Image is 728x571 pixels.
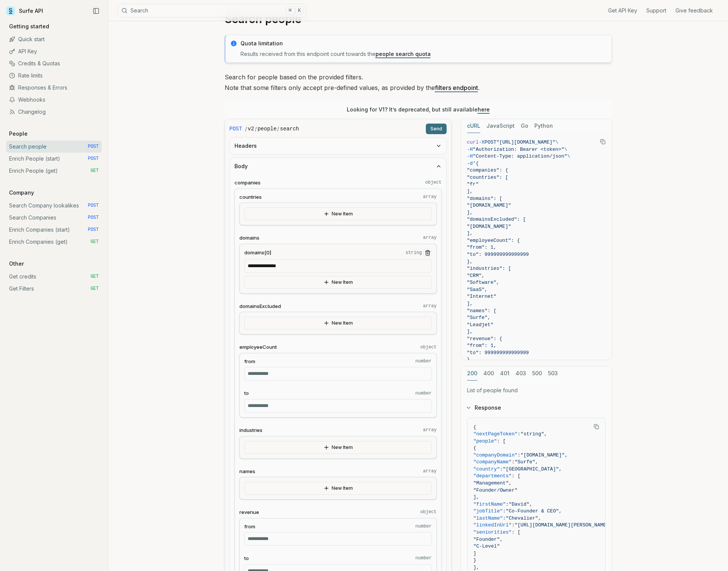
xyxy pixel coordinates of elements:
[473,473,512,479] span: "departments"
[467,238,520,243] span: "employeeCount": {
[6,33,102,45] a: Quick start
[559,466,562,472] span: ,
[646,7,666,14] a: Support
[286,6,294,15] kbd: ⌘
[473,480,509,486] span: "Management"
[467,203,511,208] span: "[DOMAIN_NAME]"
[478,106,490,113] a: here
[6,94,102,106] a: Webhooks
[509,501,529,507] span: "David"
[117,4,306,17] button: Search⌘K
[467,387,605,394] p: List of people found
[532,367,542,381] button: 500
[6,70,102,82] a: Rate limits
[564,147,567,152] span: \
[467,308,497,314] span: "names": [
[529,501,532,507] span: ,
[518,431,521,437] span: :
[239,509,259,516] span: revenue
[425,180,441,186] code: object
[467,196,503,201] span: "domains": [
[6,106,102,118] a: Changelog
[467,322,494,328] span: "Leadjet"
[88,144,99,150] span: POST
[239,427,262,434] span: industries
[512,473,520,479] span: : [
[277,125,279,133] span: /
[234,179,261,186] span: companies
[473,487,518,493] span: "Founder/Owner"
[467,294,497,299] span: "Internet"
[506,515,538,521] span: "Chevalier"
[467,167,508,173] span: "companies": {
[6,236,102,248] a: Enrich Companies (get) GET
[230,138,446,154] button: Headers
[473,438,497,444] span: "people"
[467,175,508,180] span: "countries": [
[6,130,31,138] p: People
[479,139,485,145] span: -X
[515,459,536,465] span: "Surfe"
[467,336,503,342] span: "revenue": {
[535,459,538,465] span: ,
[280,125,299,133] code: search
[244,482,432,495] button: New Item
[230,125,242,133] span: POST
[244,358,255,365] span: from
[239,468,255,475] span: names
[467,301,473,306] span: ],
[520,452,565,458] span: "[DOMAIN_NAME]"
[423,303,436,309] code: array
[239,193,262,201] span: countries
[6,153,102,165] a: Enrich People (start) POST
[467,357,470,362] span: }
[503,515,506,521] span: :
[473,459,512,465] span: "companyName"
[295,6,304,15] kbd: K
[467,147,473,152] span: -H
[90,286,99,292] span: GET
[473,161,479,166] span: '{
[473,424,477,430] span: {
[497,438,506,444] span: : [
[467,231,473,236] span: ],
[509,480,512,486] span: ,
[559,508,562,514] span: ,
[241,40,607,47] p: Quota limitation
[423,468,436,474] code: array
[244,276,432,289] button: New Item
[565,452,568,458] span: ,
[467,189,473,194] span: ],
[6,5,43,17] a: Surfe API
[506,508,559,514] span: "Co-Founder & CEO"
[473,153,567,159] span: "Content-Type: application/json"
[88,227,99,233] span: POST
[473,445,477,451] span: {
[484,139,496,145] span: POST
[424,249,432,257] button: Remove Item
[591,421,602,432] button: Copy Text
[88,215,99,221] span: POST
[245,125,247,133] span: /
[6,260,27,268] p: Other
[467,181,479,187] span: "fr"
[473,543,500,549] span: "C-Level"
[473,565,480,570] span: ],
[467,287,488,292] span: "SaaS",
[467,350,529,356] span: "to": 999999999999999
[6,45,102,57] a: API Key
[244,555,249,562] span: to
[90,5,102,17] button: Collapse Sidebar
[376,51,431,57] a: people search quota
[244,207,432,220] button: New Item
[506,501,509,507] span: :
[6,200,102,212] a: Search Company lookalikes POST
[405,250,422,256] code: string
[90,274,99,280] span: GET
[503,508,506,514] span: :
[473,494,480,500] span: ],
[486,119,515,133] button: JavaScript
[473,508,503,514] span: "jobTitle"
[467,224,511,229] span: "[DOMAIN_NAME]"
[6,57,102,70] a: Credits & Quotas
